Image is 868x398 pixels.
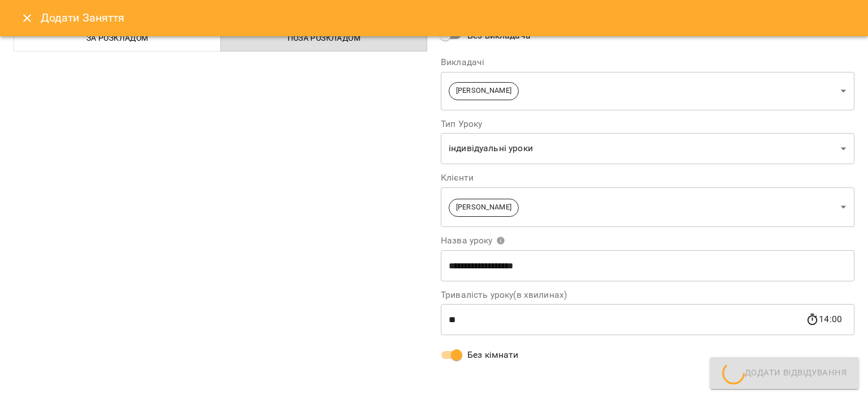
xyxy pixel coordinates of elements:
[441,119,854,129] label: Тип Уроку
[441,58,854,67] label: Викладачі
[21,31,214,45] span: За розкладом
[228,31,421,45] span: Поза розкладом
[449,85,518,96] span: [PERSON_NAME]
[449,202,518,213] span: [PERSON_NAME]
[14,24,221,52] button: За розкладом
[441,133,854,165] div: індивідуальні уроки
[441,173,854,182] label: Клієнти
[14,5,41,32] button: Close
[441,71,854,110] div: [PERSON_NAME]
[441,187,854,227] div: [PERSON_NAME]
[496,236,505,245] svg: Вкажіть назву уроку або виберіть клієнтів
[220,24,428,52] button: Поза розкладом
[441,290,854,299] label: Тривалість уроку(в хвилинах)
[41,9,854,27] h6: Додати Заняття
[441,236,505,245] span: Назва уроку
[467,348,519,362] span: Без кімнати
